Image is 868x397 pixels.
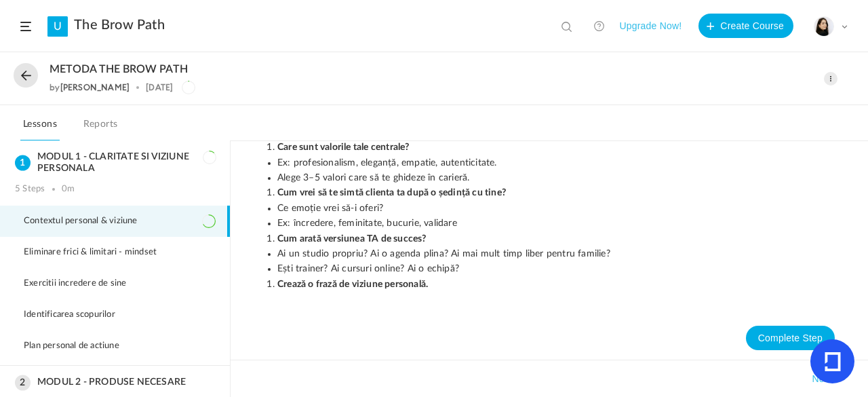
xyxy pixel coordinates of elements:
[47,16,68,37] a: U
[15,184,45,195] div: 5 Steps
[24,247,174,258] span: Eliminare frici & limitari - mindset
[277,201,835,216] li: Ce emoție vrei să-i oferi?
[24,309,132,320] span: Identificarea scopurilor
[277,261,835,276] li: Ești trainer? Ai cursuri online? Ai o echipă?
[15,377,215,388] h3: MODUL 2 - PRODUSE NECESARE
[809,371,835,387] button: Next
[50,83,130,92] div: by
[62,184,75,195] div: 0m
[619,14,682,38] button: Upgrade Now!
[277,188,506,197] strong: Cum vrei să te simtă clienta ta după o ședință cu tine?
[74,17,165,33] a: The Brow Path
[277,170,835,185] li: Alege 3–5 valori care să te ghideze în carieră.
[277,280,428,289] strong: Crează o frază de viziune personală.
[277,246,835,261] li: Ai un studio propriu? Ai o agenda plina? Ai mai mult timp liber pentru familie?
[81,115,121,141] a: Reports
[24,216,155,227] span: Contextul personal & viziune
[814,17,833,36] img: poza-profil.jpg
[50,63,188,76] span: METODA THE BROW PATH
[60,82,130,92] a: [PERSON_NAME]
[146,83,173,92] div: [DATE]
[277,216,835,231] li: Ex: încredere, feminitate, bucurie, validare
[277,234,427,244] strong: Cum arată versiunea TA de succes?
[24,278,143,289] span: Exercitii incredere de sine
[277,155,835,170] li: Ex: profesionalism, eleganță, empatie, autenticitate.
[746,326,835,350] button: Complete Step
[698,14,793,38] button: Create Course
[20,115,60,141] a: Lessons
[277,143,410,152] strong: Care sunt valorile tale centrale?
[15,151,215,174] h3: MODUL 1 - CLARITATE SI VIZIUNE PERSONALA
[24,341,136,352] span: Plan personal de actiune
